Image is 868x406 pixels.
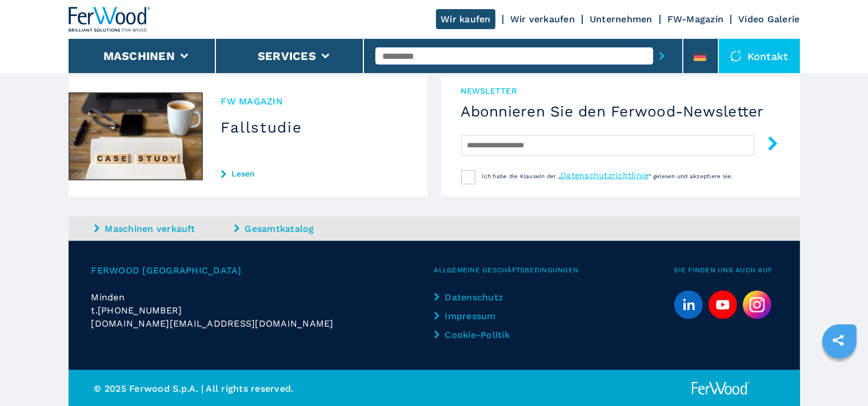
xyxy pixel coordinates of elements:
span: Sie finden uns auch auf [674,264,777,277]
p: © 2025 Ferwood S.p.A. | All rights reserved. [94,382,434,395]
button: submit-button [653,43,671,69]
span: [PHONE_NUMBER] [98,304,182,317]
div: t. [91,304,434,317]
span: FW MAGAZIN [221,95,409,108]
a: Wir kaufen [436,9,495,29]
img: Instagram [743,291,771,319]
div: Kontakt [719,39,800,73]
a: Maschinen verkauft [94,222,231,235]
span: Newsletter [461,85,780,97]
a: Video Galerie [738,14,799,25]
a: Cookie-Politik [434,328,530,341]
span: Allgemeine Geschäftsbedingungen [434,264,674,277]
img: Fallstudie [69,77,203,196]
a: Unternehmen [590,14,653,25]
a: Gesamtkatalog [234,222,371,235]
iframe: Chat [819,355,859,397]
h4: Abonnieren Sie den Ferwood-Newsletter [461,102,780,120]
a: Wir verkaufen [510,14,575,25]
span: Ich habe die Klauseln der „ [482,173,561,179]
span: [DOMAIN_NAME][EMAIL_ADDRESS][DOMAIN_NAME] [91,317,334,330]
a: Impressum [434,309,530,323]
a: FW-Magazin [667,14,724,25]
a: Lesen [221,169,409,178]
img: Kontakt [730,50,742,62]
img: Ferwood [69,7,151,32]
span: “ gelesen und akzeptiere sie. [649,173,733,179]
button: Maschinen [103,49,175,63]
a: Datenschutzrichtlinie [561,171,649,180]
span: Ferwood [GEOGRAPHIC_DATA] [91,264,434,277]
a: linkedin [674,291,703,319]
a: sharethis [824,326,853,355]
button: Services [258,49,316,63]
span: Minden [91,292,125,303]
a: Datenschutz [434,291,530,304]
img: Ferwood [690,381,751,396]
button: submit-button [754,132,780,159]
h3: Fallstudie [221,118,409,136]
a: youtube [709,291,737,319]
